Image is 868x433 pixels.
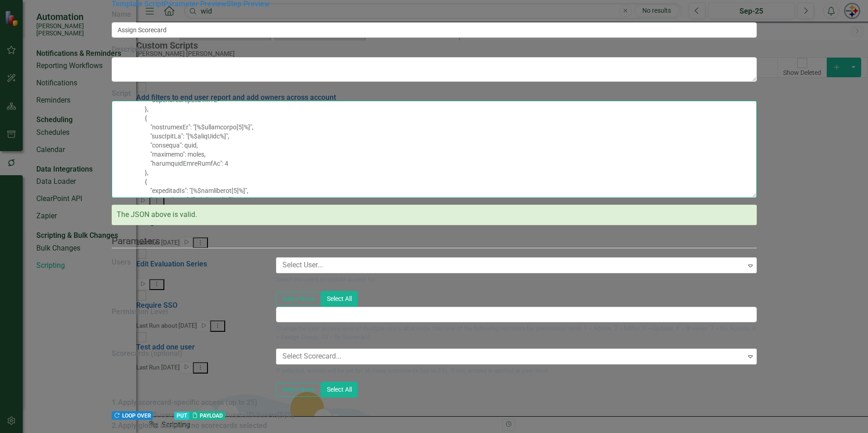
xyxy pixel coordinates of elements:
label: Permission Level [112,307,168,317]
button: Select None [276,292,321,306]
label: Description [112,44,757,55]
button: Select None [276,383,321,397]
button: Select All [321,291,358,307]
button: Select All [321,382,358,398]
legend: Parameters [112,234,757,248]
label: 1 . Apply scorecard-specific access (up to 25) [112,398,757,408]
span: PUT [174,412,189,420]
label: Users [112,257,131,268]
small: Select the users to update access for [276,275,756,284]
span: /users/[%$users[$i]%] [225,411,294,419]
textarea: { "Loremips": { "Dolorsitame Consec Adip": "Elitse doei temp inci ut la 19 etdolorema", "Aliquaen... [112,101,757,198]
label: Name [112,10,757,20]
input: Name [112,22,757,38]
div: The JSON above is valid. [112,205,757,225]
label: Script [112,89,757,99]
span: $users [153,411,174,419]
label: Scorecards (optional) [112,349,182,359]
small: If selected, access will be set for all these scorecards (up to 25). If not, access is applied at... [276,366,756,375]
span: LOOP OVER [112,411,153,420]
small: Change the user access level of multiple users all at once. Use one of the following numbers for ... [276,324,756,342]
label: 2 . Apply global access if no scorecards selected [112,421,757,431]
span: PAYLOAD [189,411,225,420]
